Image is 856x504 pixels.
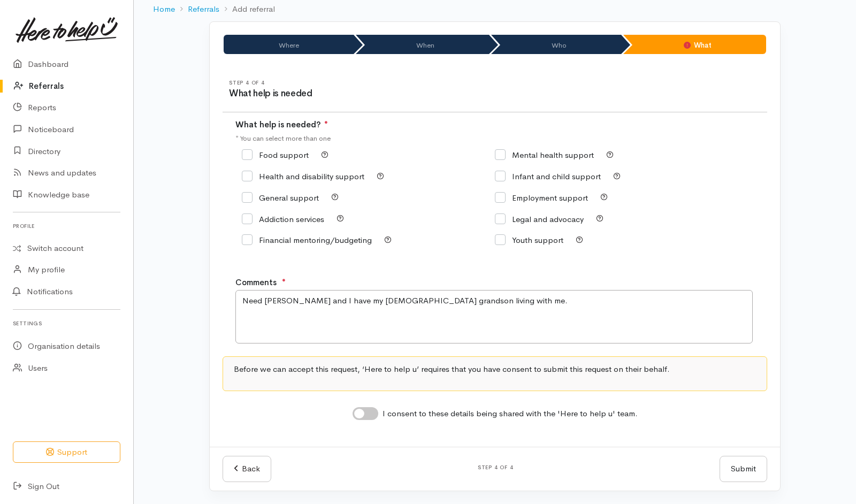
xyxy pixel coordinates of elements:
[491,35,621,54] li: Who
[224,35,354,54] li: Where
[495,172,601,180] label: Infant and child support
[383,408,638,420] label: I consent to these details being shared with the 'Here to help u' team.
[188,3,219,16] a: Referrals
[229,89,495,99] h3: What help is needed
[623,35,766,54] li: What
[495,194,588,202] label: Employment support
[235,134,331,143] small: * You can select more than one
[223,456,271,482] a: Back
[356,35,489,54] li: When
[495,215,584,223] label: Legal and advocacy
[282,276,286,284] sup: ●
[242,236,372,244] label: Financial mentoring/budgeting
[13,441,120,463] button: Support
[495,236,563,244] label: Youth support
[242,215,324,223] label: Addiction services
[13,219,120,233] h6: Profile
[235,277,277,289] label: Comments
[324,118,328,126] sup: ●
[242,151,309,159] label: Food support
[495,151,594,159] label: Mental health support
[235,119,328,131] label: What help is needed?
[242,194,319,202] label: General support
[242,172,364,180] label: Health and disability support
[153,3,175,16] a: Home
[284,464,707,470] h6: Step 4 of 4
[229,80,495,86] h6: Step 4 of 4
[324,119,328,129] span: At least 1 option is required
[219,3,275,16] li: Add referral
[234,363,756,376] p: Before we can accept this request, ‘Here to help u’ requires that you have consent to submit this...
[13,316,120,331] h6: Settings
[720,456,767,482] button: Submit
